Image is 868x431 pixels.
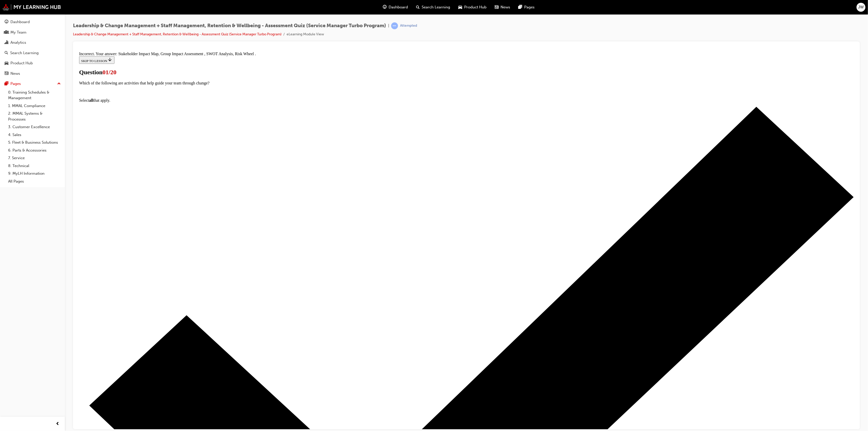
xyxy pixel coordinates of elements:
span: Dashboard [389,4,408,10]
div: Incorrect. Your answer: Stakeholder Impact Map, Group Impact Assessment , SWOT Analysis, Risk Whe... [2,2,777,7]
span: news-icon [5,71,8,76]
a: pages-iconPages [514,2,539,12]
span: search-icon [5,51,8,55]
span: 01/20 [25,19,39,26]
span: guage-icon [383,4,387,10]
span: Leadership & Change Management + Staff Management, Retention & Wellbeing - Assessment Quiz (Servi... [73,23,386,29]
p: Which of the following are activities that help guide your team through change? [2,31,777,36]
a: 2. MMAL Systems & Processes [6,110,63,123]
div: Search Learning [10,50,39,56]
span: news-icon [495,4,499,10]
a: News [2,69,63,78]
span: car-icon [5,61,8,66]
span: car-icon [459,4,462,10]
a: 8. Technical [6,162,63,170]
div: Attempted [400,23,417,28]
div: My Team [10,29,26,35]
a: 7. Service [6,154,63,162]
div: Pages [10,81,21,87]
div: Product Hub [10,60,33,66]
span: JW [858,4,864,10]
button: Pages [2,79,63,88]
a: guage-iconDashboard [379,2,412,12]
span: News [501,4,510,10]
a: news-iconNews [491,2,514,12]
a: Leadership & Change Management + Staff Management, Retention & Wellbeing - Assessment Quiz (Servi... [73,32,282,36]
span: | [388,23,389,29]
button: JW [857,3,865,12]
div: Analytics [10,40,26,46]
span: Pages [524,4,535,10]
strong: all [12,49,16,53]
a: Analytics [2,38,63,47]
a: car-iconProduct Hub [454,2,491,12]
span: guage-icon [5,20,8,24]
h1: Question 1 of 20 [2,19,777,26]
span: pages-icon [519,4,522,10]
span: people-icon [5,30,8,35]
span: Question [2,19,25,26]
span: Product Hub [464,4,487,10]
a: 9. MyLH Information [6,170,63,177]
span: prev-icon [56,421,60,427]
a: Search Learning [2,48,63,58]
a: Product Hub [2,58,63,68]
span: SKIP TO LESSON [4,9,35,13]
span: pages-icon [5,82,8,86]
div: News [10,71,20,77]
span: Search Learning [422,4,450,10]
a: search-iconSearch Learning [412,2,454,12]
button: DashboardMy TeamAnalyticsSearch LearningProduct HubNews [2,16,63,79]
a: 4. Sales [6,131,63,139]
div: Dashboard [10,19,30,25]
a: 3. Customer Excellence [6,123,63,131]
a: 6. Parts & Accessories [6,146,63,154]
a: 5. Fleet & Business Solutions [6,139,63,146]
a: 0. Training Schedules & Management [6,88,63,102]
img: mmal [3,4,61,10]
a: Dashboard [2,17,63,27]
a: My Team [2,28,63,37]
span: chart-icon [5,40,8,45]
span: search-icon [416,4,420,10]
li: eLearning Module View [287,32,324,37]
span: up-icon [57,81,61,87]
span: learningRecordVerb_ATTEMPT-icon [391,22,398,29]
a: All Pages [6,177,63,185]
a: 1. MMAL Compliance [6,102,63,110]
p: Select that apply. [2,49,777,53]
button: SKIP TO LESSON [2,7,37,14]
